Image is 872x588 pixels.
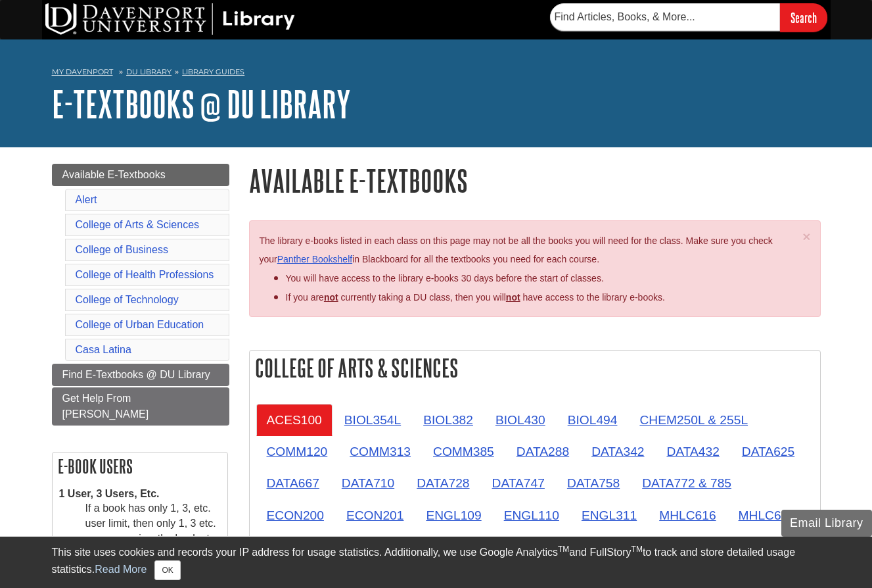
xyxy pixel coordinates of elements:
a: ENGL110 [493,499,570,531]
a: Get Help From [PERSON_NAME] [52,387,229,426]
a: SOSC201 [335,531,413,563]
a: BIOL430 [485,404,556,436]
input: Search [780,3,827,32]
a: DATA432 [656,435,729,468]
a: My Davenport [52,66,113,78]
dt: 1 User, 3 Users, Etc. [59,487,221,502]
button: Close [154,560,180,580]
h2: E-book Users [53,453,227,480]
a: DATA625 [731,435,805,468]
a: Read More [95,564,147,575]
img: DU Library [45,3,295,35]
a: BIOL494 [557,404,628,436]
a: ENGL109 [415,499,492,531]
h1: Available E-Textbooks [249,164,821,197]
a: MHLC616 [649,499,726,531]
a: BIOL382 [413,404,484,436]
a: College of Health Professions [76,269,214,280]
a: Find E-Textbooks @ DU Library [52,364,229,386]
span: Available E-Textbooks [62,169,166,180]
a: DATA710 [331,467,405,499]
a: College of Urban Education [76,319,204,330]
span: × [802,229,810,244]
a: DATA747 [482,467,555,499]
a: BIOL354L [334,404,411,436]
span: Get Help From [PERSON_NAME] [62,393,149,420]
a: College of Business [76,244,168,255]
div: This site uses cookies and records your IP address for usage statistics. Additionally, we use Goo... [52,545,821,580]
a: COMM120 [256,435,338,468]
a: CHEM250L & 255L [629,404,758,436]
a: College of Technology [76,294,179,305]
input: Find Articles, Books, & More... [550,3,780,31]
a: ECON201 [336,499,414,531]
h2: College of Arts & Sciences [250,351,820,385]
a: DATA772 & 785 [631,467,742,499]
a: Panther Bookshelf [277,254,352,264]
a: ACES100 [256,404,333,436]
a: Available E-Textbooks [52,164,229,186]
a: E-Textbooks @ DU Library [52,84,351,124]
span: The library e-books listed in each class on this page may not be all the books you will need for ... [260,235,773,265]
a: Alert [76,194,97,205]
a: COMM385 [423,435,505,468]
span: Find E-Textbooks @ DU Library [62,369,210,380]
a: DATA342 [581,435,654,468]
a: MHLC644 [728,499,806,531]
a: DU Library [126,67,172,76]
sup: TM [558,545,569,554]
a: Casa Latina [76,344,131,355]
a: DATA758 [557,467,630,499]
form: Searches DU Library's articles, books, and more [550,3,827,32]
a: Library Guides [182,67,244,76]
button: Close [802,230,810,243]
sup: TM [631,545,643,554]
a: COMM313 [339,435,421,468]
a: College of Arts & Sciences [76,219,200,230]
button: Email Library [781,510,872,537]
u: not [506,292,520,303]
a: ECON200 [256,499,334,531]
span: If you are currently taking a DU class, then you will have access to the library e-books. [286,292,665,303]
a: MHLC674 [256,531,334,563]
a: DATA667 [256,467,330,499]
a: DATA728 [406,467,480,499]
a: ENGL311 [571,499,647,531]
a: DATA288 [506,435,580,468]
nav: breadcrumb [52,63,821,84]
span: You will have access to the library e-books 30 days before the start of classes. [286,273,604,283]
strong: not [324,292,338,303]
